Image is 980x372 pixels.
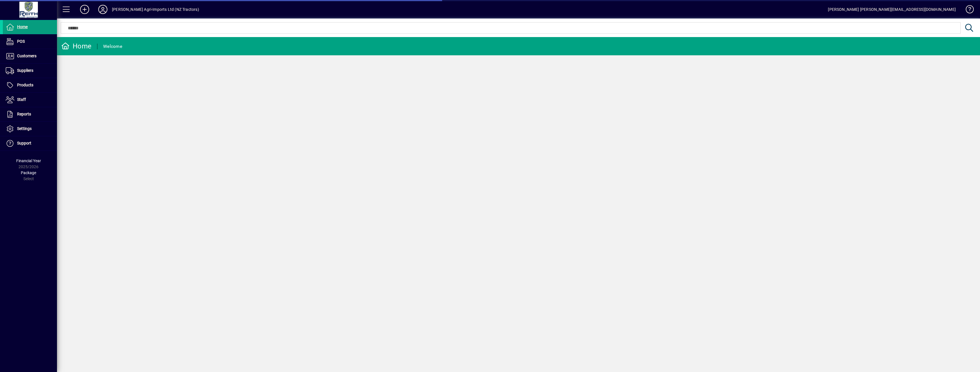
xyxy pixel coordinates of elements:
[16,158,41,163] span: Financial Year
[103,42,122,51] div: Welcome
[3,136,57,151] a: Support
[3,64,57,78] a: Suppliers
[17,25,28,29] span: Home
[112,5,199,14] div: [PERSON_NAME] Agri-Imports Ltd (NZ Tractors)
[61,42,91,51] div: Home
[3,49,57,63] a: Customers
[3,78,57,92] a: Products
[961,1,973,20] a: Knowledge Base
[94,4,112,15] button: Profile
[3,34,57,49] a: POS
[17,39,25,44] span: POS
[828,5,956,14] div: [PERSON_NAME] [PERSON_NAME][EMAIL_ADDRESS][DOMAIN_NAME]
[17,141,31,145] span: Support
[17,83,33,87] span: Products
[17,54,36,58] span: Customers
[17,126,32,131] span: Settings
[17,97,26,102] span: Staff
[17,68,33,73] span: Suppliers
[3,93,57,107] a: Staff
[21,170,36,175] span: Package
[3,107,57,121] a: Reports
[75,4,94,15] button: Add
[3,122,57,136] a: Settings
[17,112,31,116] span: Reports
